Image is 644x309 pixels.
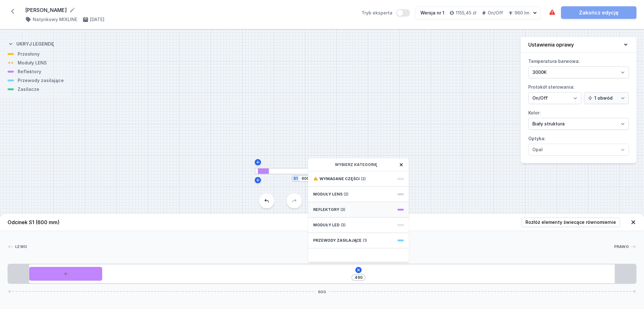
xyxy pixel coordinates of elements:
[354,266,363,274] button: Dodaj element
[415,6,541,19] button: Wersja nr 11155,45 złOn/Off960 lm
[36,219,59,225] span: (600 mm)
[341,223,346,228] span: (3)
[344,192,348,197] span: (2)
[15,244,27,249] span: Lewo
[361,176,366,181] span: (2)
[521,37,636,52] button: Ustawienia oprawy
[528,118,629,130] select: Kolor:
[90,16,104,23] h4: [DATE]
[29,267,103,281] div: PET next module 35°
[528,108,629,130] label: Kolor:
[33,16,77,23] h4: Natynkowy MIXLINE
[313,223,340,228] span: Moduły LED
[25,6,354,14] form: [PERSON_NAME]
[528,82,629,104] label: Protokół sterowania:
[488,10,503,16] h4: On/Off
[528,134,629,156] label: Optyka:
[396,9,410,17] button: Tryb eksperta
[319,176,360,181] span: Wymagane części
[528,56,629,78] label: Temperatura barwowa:
[528,41,574,48] h4: Ustawienia oprawy
[313,192,342,197] span: Moduły LENS
[614,244,629,249] span: Prawo
[528,66,629,78] select: Temperatura barwowa:
[363,238,367,243] span: (1)
[341,207,345,212] span: (3)
[514,10,529,16] h4: 960 lm
[8,36,54,51] button: Ukryj legendę
[313,207,339,212] span: Reflektory
[528,144,629,156] select: Optyka:
[8,218,59,226] h4: Odcinek S1
[528,92,581,104] select: Protokół sterowania:
[69,7,75,13] button: Edytuj nazwę projektu
[335,162,377,167] span: Wybierz kategorię
[16,41,54,47] h4: Ukryj legendę
[300,176,310,181] input: Wymiar [mm]
[362,9,410,17] label: Tryb eksperta
[353,275,364,280] input: Wymiar [mm]
[521,218,620,227] button: Rozłóż elementy świecące równomiernie
[525,219,616,225] span: Rozłóż elementy świecące równomiernie
[313,238,362,243] span: Przewody zasilające
[584,92,629,104] select: Protokół sterowania:
[399,162,404,167] button: Zamknij okno
[315,290,329,293] span: 600
[420,10,444,16] div: Wersja nr 1
[456,10,476,16] h4: 1155,45 zł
